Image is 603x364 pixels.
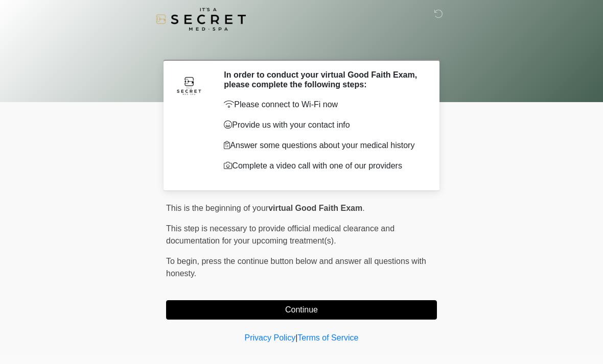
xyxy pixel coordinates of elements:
a: Terms of Service [297,333,358,342]
span: press the continue button below and answer all questions with honesty. [166,257,426,278]
p: Provide us with your contact info [224,119,422,131]
h2: In order to conduct your virtual Good Faith Exam, please complete the following steps: [224,70,422,89]
p: Answer some questions about your medical history [224,139,422,152]
button: Continue [166,300,437,320]
h1: ‎ ‎ [158,37,445,56]
a: | [295,333,297,342]
p: Complete a video call with one of our providers [224,160,422,172]
img: Agent Avatar [174,70,204,101]
span: This step is necessary to provide official medical clearance and documentation for your upcoming ... [166,224,395,245]
span: To begin, [166,257,201,265]
span: This is the beginning of your [166,204,268,212]
p: Please connect to Wi-Fi now [224,99,422,111]
strong: virtual Good Faith Exam [268,204,362,212]
img: It's A Secret Med Spa Logo [156,8,246,31]
a: Privacy Policy [245,333,296,342]
span: . [362,204,364,212]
